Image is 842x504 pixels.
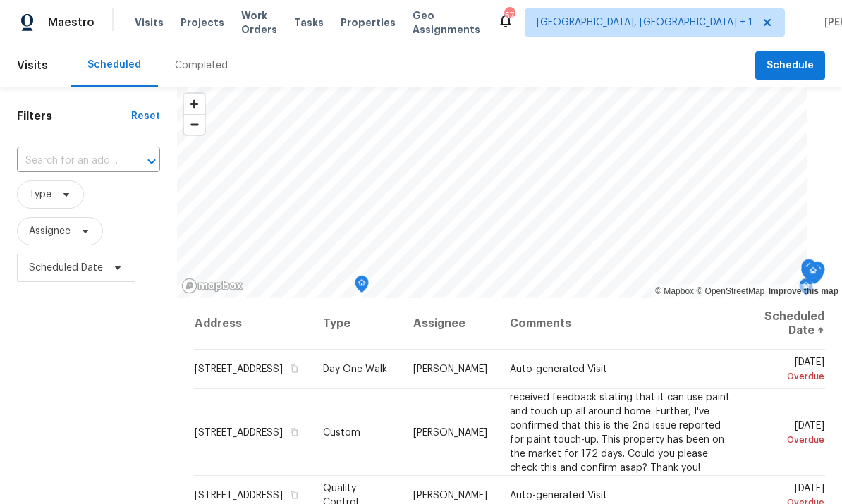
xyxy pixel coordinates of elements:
[806,264,820,285] div: Map marker
[241,8,277,37] span: Work Orders
[655,286,694,296] a: Mapbox
[177,87,807,298] canvas: Map
[87,58,141,72] div: Scheduled
[413,491,487,500] span: [PERSON_NAME]
[510,364,607,374] span: Auto-generated Visit
[769,286,838,296] a: Improve this map
[181,278,243,294] a: Mapbox homepage
[510,491,607,500] span: Auto-generated Visit
[17,50,48,81] span: Visits
[131,109,160,123] div: Reset
[696,286,764,296] a: OpenStreetMap
[413,8,480,37] span: Geo Assignments
[17,150,121,172] input: Search for an address...
[413,427,487,437] span: [PERSON_NAME]
[757,432,824,446] div: Overdue
[194,298,312,350] th: Address
[745,298,825,350] th: Scheduled Date ↑
[510,392,730,472] span: received feedback stating that it can use paint and touch up all around home. Further, I've confi...
[184,94,205,114] button: Zoom in
[181,16,224,30] span: Projects
[757,357,824,383] span: [DATE]
[48,16,94,30] span: Maestro
[810,262,824,283] div: Map marker
[803,259,817,281] div: Map marker
[288,425,300,438] button: Copy Address
[17,109,131,123] h1: Filters
[195,491,283,500] span: [STREET_ADDRESS]
[341,16,396,30] span: Properties
[184,114,205,135] button: Zoom out
[135,16,164,30] span: Visits
[323,427,360,437] span: Custom
[288,488,300,501] button: Copy Address
[757,420,824,446] span: [DATE]
[184,115,205,135] span: Zoom out
[767,57,814,75] span: Schedule
[537,16,752,30] span: [GEOGRAPHIC_DATA], [GEOGRAPHIC_DATA] + 1
[294,18,324,27] span: Tasks
[755,51,825,80] button: Schedule
[288,362,300,375] button: Copy Address
[29,224,71,238] span: Assignee
[799,278,813,300] div: Map marker
[142,152,161,171] button: Open
[801,262,815,284] div: Map marker
[413,364,487,374] span: [PERSON_NAME]
[801,259,815,281] div: Map marker
[355,276,369,297] div: Map marker
[323,364,387,374] span: Day One Walk
[312,298,402,350] th: Type
[499,298,745,350] th: Comments
[195,427,283,437] span: [STREET_ADDRESS]
[29,188,51,202] span: Type
[402,298,499,350] th: Assignee
[29,261,103,275] span: Scheduled Date
[757,369,824,383] div: Overdue
[195,364,283,374] span: [STREET_ADDRESS]
[175,59,228,73] div: Completed
[504,8,514,23] div: 57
